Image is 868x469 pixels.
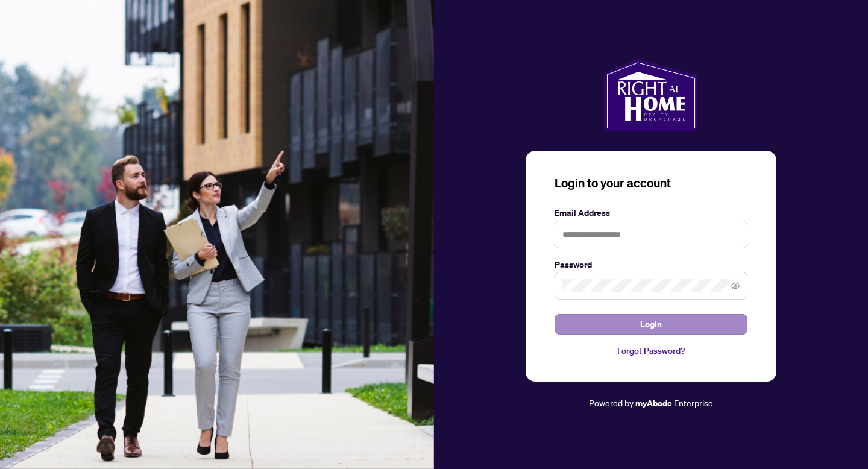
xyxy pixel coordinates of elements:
a: Forgot Password? [555,344,747,357]
button: Login [555,314,747,335]
img: ma-logo [604,59,697,131]
label: Email Address [555,206,747,219]
span: Login [640,315,662,334]
h3: Login to your account [555,175,747,192]
span: Powered by [589,397,634,408]
a: myAbode [635,397,672,410]
span: eye-invisible [731,282,740,290]
label: Password [555,258,747,271]
span: Enterprise [674,397,713,408]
